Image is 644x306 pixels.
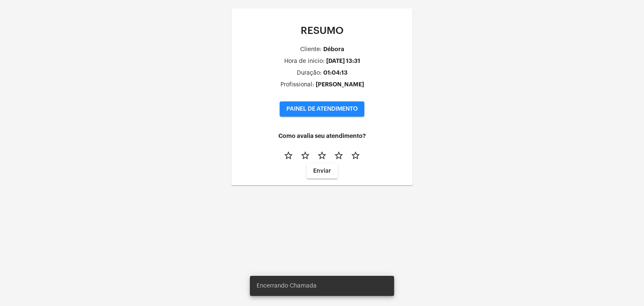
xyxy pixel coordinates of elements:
h4: Como avalia seu atendimento? [238,133,406,139]
div: Débora [323,46,344,52]
div: [PERSON_NAME] [316,81,364,88]
mat-icon: star_border [351,150,361,161]
div: 01:04:13 [323,70,348,76]
p: RESUMO [238,25,406,36]
mat-icon: star_border [334,150,344,161]
mat-icon: star_border [283,150,293,161]
span: PAINEL DE ATENDIMENTO [286,106,358,112]
div: [DATE] 13:31 [326,58,360,64]
mat-icon: star_border [317,150,327,161]
button: Enviar [306,163,338,179]
span: Encerrando Chamada [257,282,317,290]
div: Cliente: [300,47,322,53]
span: Enviar [313,168,331,174]
div: Profissional: [280,82,314,88]
button: PAINEL DE ATENDIMENTO [280,101,364,117]
div: Hora de inicio: [284,58,325,65]
mat-icon: star_border [300,150,310,161]
div: Duração: [297,70,322,76]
